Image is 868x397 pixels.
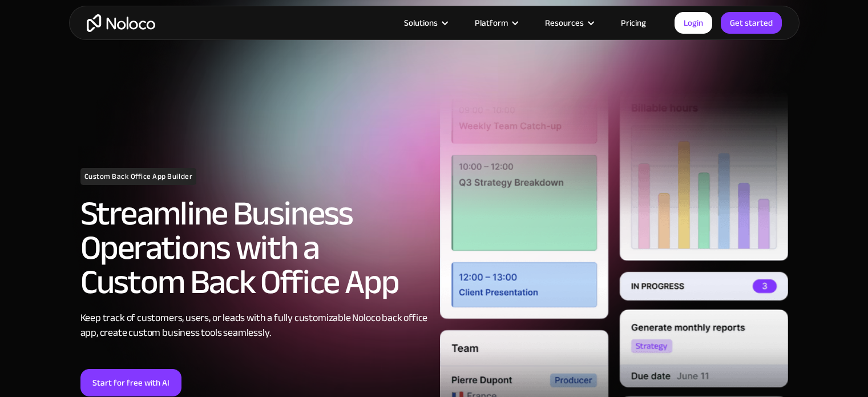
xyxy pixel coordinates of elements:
h1: Custom Back Office App Builder [80,168,197,185]
a: Login [675,12,712,34]
div: Solutions [390,15,461,30]
a: Start for free with AI [80,369,181,396]
div: Resources [545,15,584,30]
div: Keep track of customers, users, or leads with a fully customizable Noloco back office app, create... [80,311,429,340]
div: Resources [531,15,607,30]
div: Solutions [404,15,438,30]
div: Platform [475,15,508,30]
div: Platform [461,15,531,30]
h2: Streamline Business Operations with a Custom Back Office App [80,197,429,299]
a: home [87,14,155,32]
a: Get started [721,12,782,34]
a: Pricing [607,15,660,30]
